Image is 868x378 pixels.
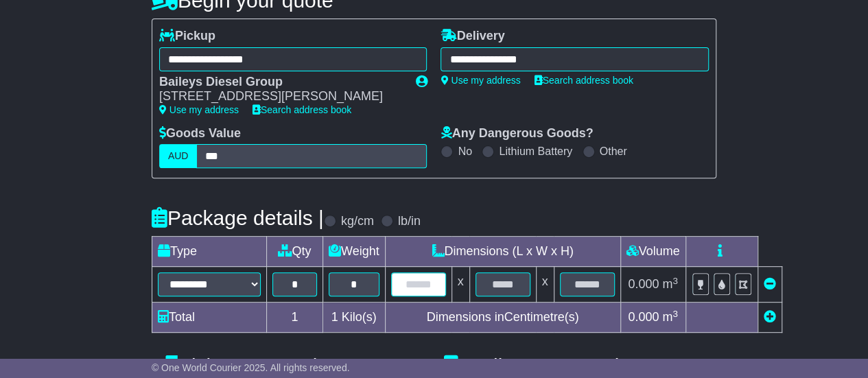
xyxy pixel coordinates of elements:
[451,267,469,303] td: x
[253,104,351,115] a: Search address book
[499,145,572,158] label: Lithium Battery
[152,362,350,373] span: © One World Courier 2025. All rights reserved.
[628,310,659,324] span: 0.000
[672,276,678,286] sup: 3
[266,237,322,267] td: Qty
[152,206,324,229] h4: Package details |
[764,277,776,291] a: Remove this item
[331,310,338,324] span: 1
[341,214,374,229] label: kg/cm
[159,126,241,141] label: Goods Value
[441,75,520,86] a: Use my address
[672,309,678,319] sup: 3
[628,277,659,291] span: 0.000
[266,303,322,333] td: 1
[159,29,215,44] label: Pickup
[600,145,627,158] label: Other
[441,126,593,141] label: Any Dangerous Goods?
[764,310,776,324] a: Add new item
[159,144,198,168] label: AUD
[385,303,620,333] td: Dimensions in Centimetre(s)
[536,267,554,303] td: x
[662,310,678,324] span: m
[159,89,402,104] div: [STREET_ADDRESS][PERSON_NAME]
[159,104,239,115] a: Use my address
[441,29,504,44] label: Delivery
[620,237,685,267] td: Volume
[458,145,471,158] label: No
[152,303,266,333] td: Total
[535,75,633,86] a: Search address book
[398,214,421,229] label: lb/in
[322,237,385,267] td: Weight
[385,237,620,267] td: Dimensions (L x W x H)
[322,303,385,333] td: Kilo(s)
[152,237,266,267] td: Type
[662,277,678,291] span: m
[159,75,402,90] div: Baileys Diesel Group
[152,355,427,377] h4: Pickup Instructions
[441,355,716,377] h4: Delivery Instructions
